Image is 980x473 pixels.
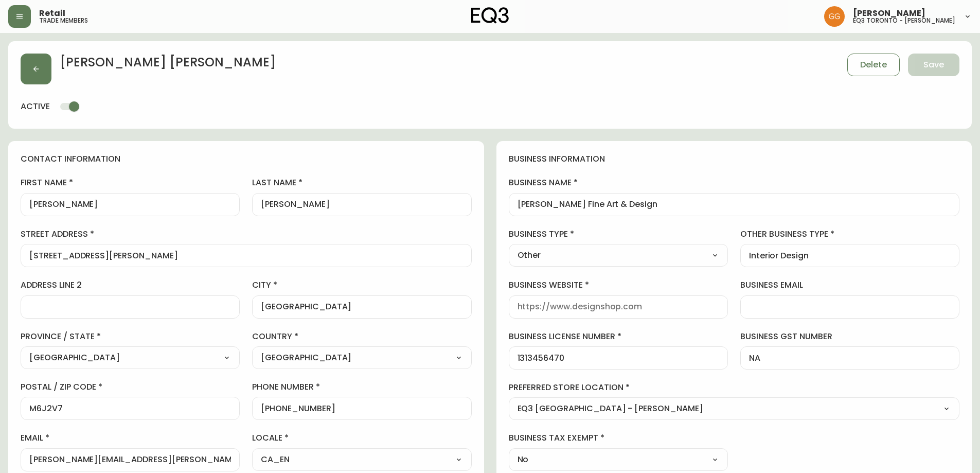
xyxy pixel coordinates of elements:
label: business website [509,279,728,291]
h4: contact information [21,153,472,165]
label: postal / zip code [21,381,240,393]
img: logo [471,7,509,24]
label: street address [21,229,472,240]
label: business license number [509,331,728,342]
label: business email [740,279,959,291]
label: country [252,331,471,342]
label: first name [21,177,240,188]
label: business tax exempt [509,432,728,444]
button: Delete [847,54,900,76]
span: Delete [860,59,887,71]
span: Retail [39,9,65,17]
label: preferred store location [509,382,960,393]
label: phone number [252,381,471,393]
label: business gst number [740,331,959,342]
label: province / state [21,331,240,342]
label: locale [252,432,471,444]
label: city [252,279,471,291]
label: address line 2 [21,279,240,291]
img: dbfc93a9366efef7dcc9a31eef4d00a7 [824,6,845,27]
h2: [PERSON_NAME] [PERSON_NAME] [60,54,276,76]
h5: trade members [39,17,88,24]
h4: business information [509,153,960,165]
label: last name [252,177,471,188]
h4: active [21,101,50,112]
span: [PERSON_NAME] [853,9,925,17]
input: https://www.designshop.com [518,302,719,312]
label: email [21,432,240,444]
label: other business type [740,229,959,240]
label: business name [509,177,960,188]
h5: eq3 toronto - [PERSON_NAME] [853,17,955,24]
label: business type [509,229,728,240]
